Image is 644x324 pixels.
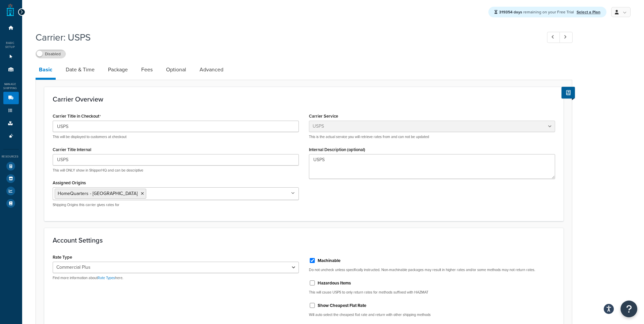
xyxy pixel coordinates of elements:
[309,290,555,295] p: This will cause USPS to only return rates for methods suffixed with HAZMAT
[53,147,91,152] label: Carrier Title Internal
[53,275,299,280] p: Find more information about here.
[309,312,555,317] p: Will auto select the cheapest flat rate and return with other shipping methods
[3,63,19,76] li: Origins
[3,160,19,172] li: Test Your Rates
[53,180,86,185] label: Assigned Origins
[3,92,19,104] li: Carriers
[318,280,351,286] label: Hazardous Items
[621,301,637,317] button: Open Resource Center
[3,22,19,34] li: Dashboard
[309,114,338,119] label: Carrier Service
[3,51,19,63] li: Websites
[499,9,575,15] span: remaining on your Free Trial
[318,258,340,264] label: Machinable
[53,134,299,139] p: This will be displayed to customers at checkout
[3,185,19,197] li: Analytics
[53,168,299,173] p: This will ONLY show in ShipperHQ and can be descriptive
[36,31,535,44] h1: Carrier: USPS
[547,32,560,43] a: Previous Record
[105,62,131,78] a: Package
[559,32,573,43] a: Next Record
[36,50,65,58] label: Disabled
[36,62,56,80] a: Basic
[309,134,555,139] p: This is the actual service you will retrieve rates from and can not be updated
[577,9,600,15] a: Select a Plan
[318,303,366,309] label: Show Cheapest Flat Rate
[138,62,156,78] a: Fees
[309,267,555,272] p: Do not uncheck unless specifically instructed. Non-machinable packages may result in higher rates...
[561,87,575,99] button: Show Help Docs
[3,130,19,142] li: Advanced Features
[53,95,555,103] h3: Carrier Overview
[309,154,555,179] textarea: USPS
[53,114,101,119] label: Carrier Title in Checkout
[53,202,299,207] p: Shipping Origins this carrier gives rates for
[62,62,98,78] a: Date & Time
[3,197,19,209] li: Help Docs
[58,190,138,197] span: HomeQuarters - [GEOGRAPHIC_DATA]
[499,9,522,15] strong: 319354 days
[3,173,19,185] li: Marketplace
[53,237,555,244] h3: Account Settings
[196,62,227,78] a: Advanced
[53,255,72,260] label: Rate Type
[3,105,19,117] li: Shipping Rules
[309,147,365,152] label: Internal Description (optional)
[3,117,19,130] li: Boxes
[163,62,190,78] a: Optional
[98,275,115,280] a: Rate Types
